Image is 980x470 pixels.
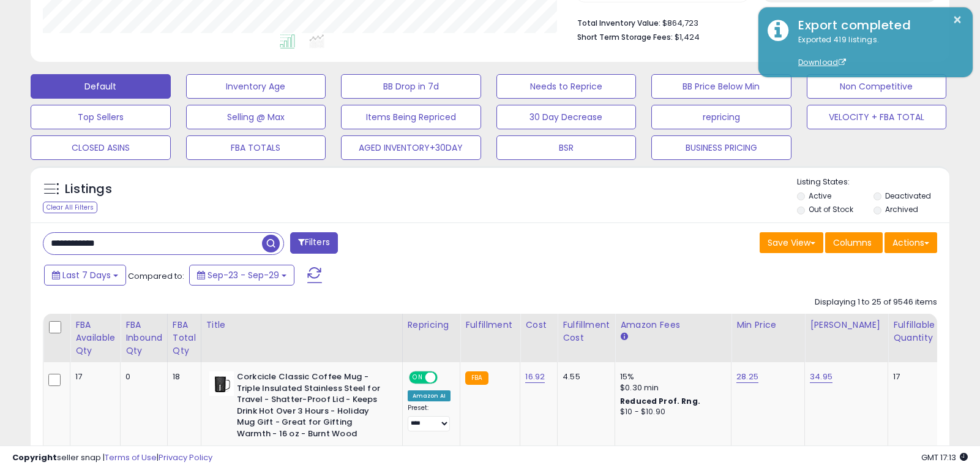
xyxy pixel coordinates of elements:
span: 2025-10-7 17:13 GMT [921,452,968,463]
div: $10 - $10.90 [620,407,722,417]
a: 34.95 [810,371,832,383]
div: Fulfillment Cost [563,319,610,344]
button: × [952,12,962,28]
button: FBA TOTALS [186,135,326,160]
a: 28.25 [736,371,758,383]
div: Cost [525,319,552,332]
span: Sep-23 - Sep-29 [208,269,279,281]
button: AGED INVENTORY+30DAY [341,135,481,160]
div: Title [206,319,397,332]
span: $1,424 [675,31,700,43]
label: Deactivated [885,191,931,201]
strong: Copyright [12,452,57,463]
button: BB Drop in 7d [341,74,481,99]
div: 4.55 [563,371,605,382]
a: Privacy Policy [159,452,212,463]
span: OFF [435,373,455,383]
a: 16.92 [525,371,545,383]
div: 17 [75,371,111,382]
div: Exported 419 listings. [789,34,963,69]
div: Displaying 1 to 25 of 9546 items [815,297,937,308]
p: Listing States: [797,176,949,188]
button: Sep-23 - Sep-29 [189,265,294,286]
div: Repricing [408,319,455,332]
div: 17 [893,371,931,382]
button: Last 7 Days [44,265,126,286]
button: BSR [496,135,637,160]
button: BUSINESS PRICING [651,135,791,160]
li: $864,723 [577,15,928,29]
button: Filters [290,232,338,254]
div: 0 [125,371,158,382]
button: Selling @ Max [186,105,326,129]
button: Top Sellers [31,105,171,129]
button: Save View [760,232,823,253]
div: Fulfillable Quantity [893,319,935,344]
button: repricing [651,105,791,129]
div: [PERSON_NAME] [810,319,883,332]
button: Inventory Age [186,74,326,99]
span: Last 7 Days [62,269,111,281]
span: ON [410,373,425,383]
a: Terms of Use [105,452,157,463]
h5: Listings [65,181,112,198]
div: 15% [620,371,722,382]
b: Total Inventory Value: [577,18,660,28]
div: $0.30 min [620,382,722,393]
label: Active [809,191,831,201]
label: Archived [885,204,918,214]
b: Short Term Storage Fees: [577,32,673,42]
div: FBA Available Qty [75,319,115,357]
div: Clear All Filters [43,202,97,213]
span: Columns [833,237,872,249]
label: Out of Stock [809,204,853,214]
div: Export completed [789,17,963,34]
span: Compared to: [128,270,184,282]
button: Columns [825,232,883,253]
div: 18 [173,371,192,382]
button: CLOSED ASINS [31,135,171,160]
div: FBA inbound Qty [125,319,162,357]
b: Corkcicle Classic Coffee Mug - Triple Insulated Stainless Steel for Travel - Shatter-Proof Lid - ... [237,371,386,442]
button: Actions [885,232,937,253]
b: Reduced Prof. Rng. [620,396,700,406]
button: Needs to Reprice [496,74,637,99]
div: Min Price [736,319,799,332]
a: Download [798,57,846,67]
div: Amazon AI [408,390,451,401]
div: Fulfillment [465,319,515,332]
button: Items Being Repriced [341,105,481,129]
img: 31mE-9jPCOL._SL40_.jpg [209,371,234,396]
small: Amazon Fees. [620,332,627,343]
div: FBA Total Qty [173,319,196,357]
button: Non Competitive [807,74,947,99]
button: 30 Day Decrease [496,105,637,129]
button: VELOCITY + FBA TOTAL [807,105,947,129]
button: BB Price Below Min [651,74,791,99]
button: Default [31,74,171,99]
div: seller snap | | [12,452,212,464]
small: FBA [465,371,488,385]
div: Amazon Fees [620,319,726,332]
div: Preset: [408,404,451,431]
